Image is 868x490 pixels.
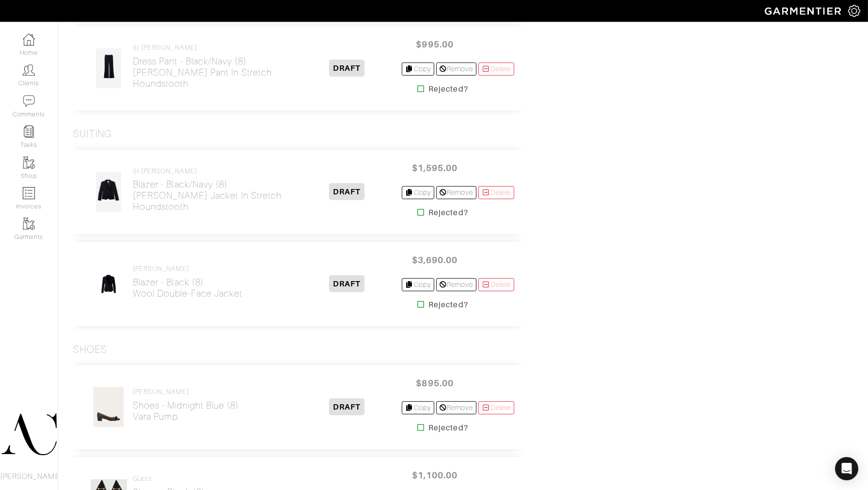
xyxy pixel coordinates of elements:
h2: Dress Pant - Black/Navy (8) [PERSON_NAME] Pant in Stretch Houndstooth [133,56,292,89]
h2: Blazer - Black (8) Wool Double-Face Jacket [133,277,242,299]
h4: [PERSON_NAME] [133,265,242,273]
img: orders-icon-0abe47150d42831381b5fb84f609e132dff9fe21cb692f30cb5eec754e2cba89.png [23,187,35,199]
span: DRAFT [329,275,364,292]
strong: Rejected? [428,207,468,219]
a: [PERSON_NAME] Blazer - Black (8)Wool Double-Face Jacket [133,265,242,299]
strong: Rejected? [428,299,468,311]
strong: Rejected? [428,83,468,95]
a: St [PERSON_NAME] Dress Pant - Black/Navy (8)[PERSON_NAME] Pant in Stretch Houndstooth [133,44,292,89]
a: Copy [402,278,434,291]
img: reminder-icon-8004d30b9f0a5d33ae49ab947aed9ed385cf756f9e5892f1edd6e32f2345188e.png [23,126,35,138]
img: garmentier-logo-header-white-b43fb05a5012e4ada735d5af1a66efaba907eab6374d6393d1fbf88cb4ef424d.png [760,2,848,19]
h4: St [PERSON_NAME] [133,44,292,52]
h3: Suiting [73,128,112,140]
a: Copy [402,63,434,76]
span: DRAFT [329,398,364,415]
h4: [PERSON_NAME] [133,388,239,396]
a: Remove [436,278,476,291]
h2: Blazer - Black/Navy (8) [PERSON_NAME] Jacket in Stretch Houndstooth [133,179,292,212]
a: Remove [436,186,476,199]
a: Remove [436,401,476,414]
h3: Shoes [73,344,107,356]
a: Delete [478,278,514,291]
img: D4ykUECYRikfqLgQbt1qRRfp [95,172,121,212]
img: M2BEay6e8fjKomr9nVc3E8MK [93,387,124,427]
span: $1,100.00 [406,465,464,486]
a: St [PERSON_NAME] Blazer - Black/Navy (8)[PERSON_NAME] Jacket in Stretch Houndstooth [133,167,292,213]
span: DRAFT [329,183,364,200]
span: $3,690.00 [406,250,464,270]
strong: Rejected? [428,422,468,434]
a: [PERSON_NAME] Shoes - Midnight Blue (8)Vara pump [133,388,239,422]
h4: St [PERSON_NAME] [133,167,292,175]
img: gear-icon-white-bd11855cb880d31180b6d7d6211b90ccbf57a29d726f0c71d8c61bd08dd39cc2.png [848,5,860,17]
span: $1,595.00 [406,158,464,178]
a: Copy [402,186,434,199]
img: garments-icon-b7da505a4dc4fd61783c78ac3ca0ef83fa9d6f193b1c9dc38574b1d14d53ca28.png [23,218,35,230]
a: Delete [478,401,514,414]
span: $995.00 [406,34,464,55]
a: Copy [402,401,434,414]
a: Remove [436,63,476,76]
img: gbXSFK2UdbPXqMg7wssR531o [95,48,121,89]
span: DRAFT [329,60,364,77]
div: Open Intercom Messenger [835,457,858,480]
a: Delete [478,186,514,199]
img: dashboard-icon-dbcd8f5a0b271acd01030246c82b418ddd0df26cd7fceb0bd07c9910d44c42f6.png [23,33,35,46]
img: iPJB5obxbCENH8VYfMzaRyBH [93,264,124,304]
a: Delete [478,63,514,76]
img: clients-icon-6bae9207a08558b7cb47a8932f037763ab4055f8c8b6bfacd5dc20c3e0201464.png [23,64,35,76]
h2: Shoes - Midnight Blue (8) Vara pump [133,400,239,422]
img: comment-icon-a0a6a9ef722e966f86d9cbdc48e553b5cf19dbc54f86b18d962a5391bc8f6eb6.png [23,95,35,107]
img: garments-icon-b7da505a4dc4fd61783c78ac3ca0ef83fa9d6f193b1c9dc38574b1d14d53ca28.png [23,157,35,169]
span: $895.00 [406,373,464,394]
h4: Gucci [133,474,292,483]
